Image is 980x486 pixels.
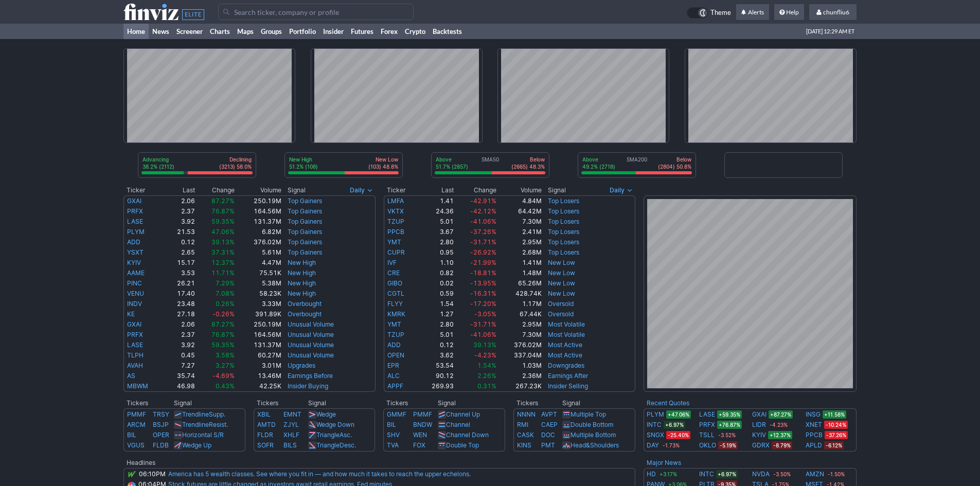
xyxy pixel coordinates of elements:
td: 2.06 [165,195,195,206]
td: 7.30M [497,217,542,227]
td: 250.19M [235,195,282,206]
td: 75.51K [235,268,282,278]
a: chunfliu6 [809,4,857,21]
a: YSXT [127,248,144,256]
a: Insider [319,24,347,39]
a: KINS [517,441,531,449]
span: 12.37% [211,259,235,266]
span: -41.06% [470,218,496,225]
td: 24.36 [418,206,455,217]
td: 2.95M [497,319,542,330]
td: 131.37M [235,217,282,227]
span: -21.99% [470,259,496,266]
a: NVDA [752,469,770,479]
a: AVAH [127,362,143,369]
td: 6.82M [235,227,282,237]
td: 1.17M [497,299,542,309]
span: 39.13% [211,238,235,246]
a: LASE [699,409,715,420]
p: Above [436,156,468,163]
a: LASE [127,218,143,225]
a: KYIV [752,430,766,440]
td: 1.48M [497,268,542,278]
a: Backtests [429,24,466,39]
span: -18.81% [470,269,496,277]
a: ALC [387,372,400,380]
p: Below [658,156,691,163]
td: 0.12 [165,237,195,247]
span: Signal [548,186,566,194]
a: Most Active [548,351,582,359]
td: 58.23K [235,289,282,299]
span: 87.27% [211,197,235,205]
a: CAEP [541,421,558,428]
td: 3.67 [418,227,455,237]
a: XNET [806,420,822,430]
a: HD [647,469,656,479]
p: New Low [368,156,398,163]
a: PPCB [387,228,404,236]
p: (2804) 50.8% [658,163,691,170]
a: TLPH [127,351,144,359]
a: YMT [387,320,401,328]
a: APPF [387,382,403,390]
td: 5.61M [235,247,282,258]
a: Most Active [548,341,582,349]
a: TZUP [387,218,404,225]
button: Signals interval [347,185,376,195]
a: KMRK [387,310,405,318]
a: CRE [387,269,400,277]
a: Major News [647,459,681,466]
td: 2.95M [497,237,542,247]
a: INTC [647,420,662,430]
a: PLYM [647,409,664,420]
td: 0.02 [418,278,455,289]
a: NNNN [517,410,536,418]
button: Signals interval [607,185,635,195]
a: News [149,24,173,39]
a: DOC [541,431,555,439]
td: 376.02M [497,340,542,350]
a: ARCM [127,421,146,428]
td: 391.89K [235,309,282,319]
td: 1.41M [497,258,542,268]
a: IVF [387,259,397,266]
a: ADD [387,341,401,349]
a: PLYM [127,228,145,236]
a: Insider Buying [288,382,328,390]
td: 2.41M [497,227,542,237]
a: FLYY [387,300,403,308]
p: (103) 48.8% [368,163,398,170]
a: BSJP [153,421,169,428]
a: EMNT [283,410,301,418]
td: 376.02M [235,237,282,247]
a: INTC [699,469,714,479]
td: 5.38M [235,278,282,289]
span: 47.06% [211,228,235,236]
td: 0.95 [418,247,455,258]
a: New High [288,269,316,277]
th: Volume [235,185,282,195]
a: Top Losers [548,197,579,205]
a: GDRX [752,440,770,451]
span: 7.29% [216,279,235,287]
p: 51.7% (2857) [436,163,468,170]
a: Top Losers [548,228,579,236]
td: 1.27 [418,309,455,319]
td: 2.80 [418,319,455,330]
a: PRFX [127,207,143,215]
span: Trendline [182,410,209,418]
a: GMMF [387,410,406,418]
td: 164.56M [235,206,282,217]
span: -42.12% [470,207,496,215]
span: 11.71% [211,269,235,277]
a: Unusual Volume [288,351,334,359]
a: WEN [413,431,427,439]
a: DAY [647,440,659,451]
td: 5.01 [418,217,455,227]
a: LASE [127,341,143,349]
a: Charts [206,24,234,39]
a: ZJYL [283,421,299,428]
td: 2.37 [165,330,195,340]
a: Screener [173,24,206,39]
